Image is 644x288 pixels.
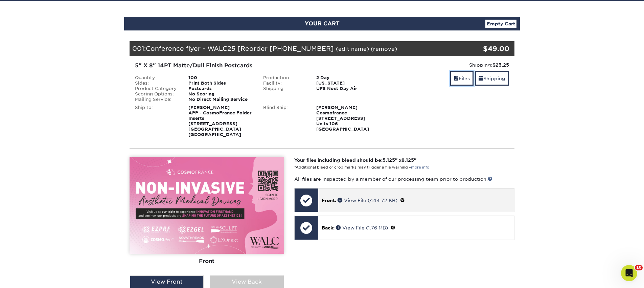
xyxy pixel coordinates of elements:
[338,198,397,203] a: View File (444.72 KB)
[492,62,509,68] strong: $23.25
[336,46,369,52] a: (edit name)
[130,86,183,91] div: Product Category:
[130,41,450,56] div: 001:
[258,105,312,132] div: Blind Ship:
[294,157,416,163] strong: Your files including bleed should be: " x "
[635,265,643,270] span: 10
[450,44,509,54] div: $49.00
[322,198,336,203] span: Front:
[135,62,381,70] div: 5" X 8" 14PT Matte/Dull Finish Postcards
[391,62,509,68] div: Shipping:
[258,86,312,91] div: Shipping:
[130,91,183,97] div: Scoring Options:
[294,176,514,182] p: All files are inspected by a member of our processing team prior to production.
[146,45,334,52] span: Conference flyer - WALC25 [Reorder [PHONE_NUMBER]
[311,81,386,86] div: [US_STATE]
[130,105,183,137] div: Ship to:
[336,225,388,230] a: View File (1.76 MB)
[183,86,258,91] div: Postcards
[258,75,312,81] div: Production:
[479,76,483,81] span: shipping
[621,265,637,281] iframe: Intercom live chat
[130,81,183,86] div: Sides:
[130,254,284,269] div: Front
[316,105,369,132] strong: [PERSON_NAME] Cosmofrance [STREET_ADDRESS] Units 106 [GEOGRAPHIC_DATA]
[183,75,258,81] div: 100
[475,71,509,86] a: Shipping
[294,165,429,170] small: *Additional bleed or crop marks may trigger a file warning –
[401,157,414,163] span: 8.125
[183,97,258,102] div: No Direct Mailing Service
[485,20,516,28] a: Empty Cart
[130,75,183,81] div: Quantity:
[383,157,395,163] span: 5.125
[311,75,386,81] div: 2 Day
[450,71,474,86] a: Files
[322,225,335,230] span: Back:
[305,20,340,27] span: YOUR CART
[311,86,386,91] div: UPS Next Day Air
[188,105,252,137] strong: [PERSON_NAME] APP - CosmoFrance Folder Inserts [STREET_ADDRESS] [GEOGRAPHIC_DATA] [GEOGRAPHIC_DATA]
[454,76,459,81] span: files
[183,91,258,97] div: No Scoring
[258,81,312,86] div: Facility:
[130,97,183,102] div: Mailing Service:
[371,46,397,52] a: (remove)
[183,81,258,86] div: Print Both Sides
[411,165,429,170] a: more info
